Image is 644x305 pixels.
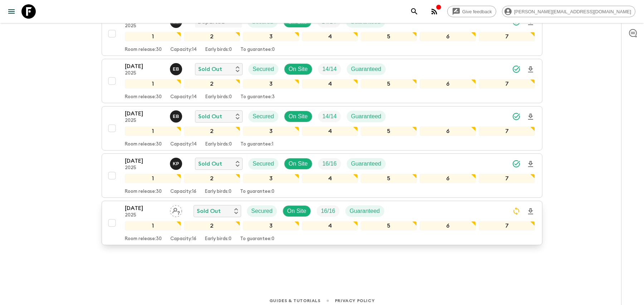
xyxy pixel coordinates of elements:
[125,118,164,124] p: 2025
[350,207,380,215] p: Guaranteed
[240,142,273,147] p: To guarantee: 1
[420,221,476,230] div: 6
[170,189,196,195] p: Capacity: 16
[526,207,535,216] svg: Download Onboarding
[184,127,240,136] div: 2
[302,127,358,136] div: 4
[4,4,19,19] button: menu
[243,32,299,41] div: 3
[420,127,476,136] div: 6
[318,158,341,170] div: Trip Fill
[420,174,476,183] div: 6
[351,65,381,73] p: Guaranteed
[102,106,542,151] button: [DATE]2025Erild BallaSold OutSecuredOn SiteTrip FillGuaranteed1234567Room release:30Capacity:14Ea...
[125,127,181,136] div: 1
[125,204,164,213] p: [DATE]
[102,11,542,56] button: [DATE]2025Erild BallaDepartedSecuredOn SiteTrip FillGuaranteed1234567Room release:30Capacity:14Ea...
[526,113,535,121] svg: Download Onboarding
[361,221,417,230] div: 5
[526,65,535,74] svg: Download Onboarding
[318,63,341,75] div: Trip Fill
[458,9,496,14] span: Give feedback
[321,207,335,215] p: 16 / 16
[243,127,299,136] div: 3
[289,159,308,168] p: On Site
[102,59,542,103] button: [DATE]2025Erild BallaSold OutSecuredOn SiteTrip FillGuaranteed1234567Room release:30Capacity:14Ea...
[170,142,197,147] p: Capacity: 14
[512,112,521,121] svg: Synced Successfully
[205,236,231,242] p: Early birds: 0
[335,297,375,305] a: Privacy Policy
[302,221,358,230] div: 4
[253,159,274,168] p: Secured
[420,79,476,89] div: 6
[125,165,164,171] p: 2025
[170,47,197,53] p: Capacity: 14
[287,207,306,215] p: On Site
[420,32,476,41] div: 6
[184,79,240,89] div: 2
[240,47,275,53] p: To guarantee: 0
[125,32,181,41] div: 1
[170,160,184,166] span: Kostandin Pula
[302,174,358,183] div: 4
[170,65,184,71] span: Erild Balla
[479,32,535,41] div: 7
[125,189,162,195] p: Room release: 30
[184,174,240,183] div: 2
[253,65,274,73] p: Secured
[361,79,417,89] div: 5
[173,161,179,167] p: K P
[243,79,299,89] div: 3
[351,159,381,168] p: Guaranteed
[170,236,196,242] p: Capacity: 16
[240,94,275,100] p: To guarantee: 3
[253,112,274,121] p: Secured
[317,205,340,217] div: Trip Fill
[198,159,222,168] p: Sold Out
[284,158,312,170] div: On Site
[502,6,635,17] div: [PERSON_NAME][EMAIL_ADDRESS][DOMAIN_NAME]
[170,158,184,170] button: KP
[302,32,358,41] div: 4
[125,79,181,89] div: 1
[361,127,417,136] div: 5
[173,66,179,72] p: E B
[512,65,521,73] svg: Synced Successfully
[512,159,521,168] svg: Synced Successfully
[198,112,222,121] p: Sold Out
[170,113,184,118] span: Erild Balla
[173,114,179,119] p: E B
[479,221,535,230] div: 7
[479,127,535,136] div: 7
[526,160,535,168] svg: Download Onboarding
[361,32,417,41] div: 5
[170,63,184,75] button: EB
[284,111,312,122] div: On Site
[302,79,358,89] div: 4
[318,111,341,122] div: Trip Fill
[479,79,535,89] div: 7
[170,207,182,213] span: Assign pack leader
[283,205,311,217] div: On Site
[248,63,278,75] div: Secured
[510,9,635,14] span: [PERSON_NAME][EMAIL_ADDRESS][DOMAIN_NAME]
[102,201,542,245] button: [DATE]2025Assign pack leaderSold OutSecuredOn SiteTrip FillGuaranteed1234567Room release:30Capaci...
[125,142,162,147] p: Room release: 30
[125,47,162,53] p: Room release: 30
[125,157,164,165] p: [DATE]
[243,174,299,183] div: 3
[240,236,274,242] p: To guarantee: 0
[125,221,181,230] div: 1
[284,63,312,75] div: On Site
[447,6,496,17] a: Give feedback
[251,207,273,215] p: Secured
[125,71,164,76] p: 2025
[205,94,232,100] p: Early birds: 0
[170,110,184,123] button: EB
[479,174,535,183] div: 7
[125,62,164,71] p: [DATE]
[125,109,164,118] p: [DATE]
[125,213,164,218] p: 2025
[351,112,381,121] p: Guaranteed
